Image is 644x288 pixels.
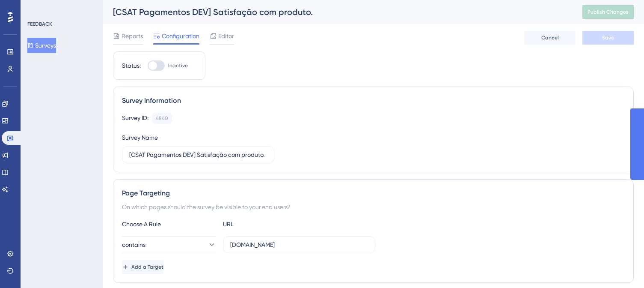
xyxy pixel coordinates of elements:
[122,60,141,71] div: Status:
[582,5,634,19] button: Publish Changes
[27,21,52,27] div: FEEDBACK
[588,9,629,15] span: Publish Changes
[524,31,576,45] button: Cancel
[168,62,188,69] span: Inactive
[129,150,267,159] input: Type your Survey name
[122,96,625,106] div: Survey Information
[122,113,148,124] div: Survey ID:
[602,34,614,41] span: Save
[122,202,625,212] div: On which pages should the survey be visible to your end users?
[122,31,143,41] span: Reports
[582,31,634,45] button: Save
[541,34,559,41] span: Cancel
[113,6,561,18] div: [CSAT Pagamentos DEV] Satisfação com produto.
[122,219,216,229] div: Choose A Rule
[122,236,216,253] button: contains
[223,219,317,229] div: URL
[608,254,634,280] iframe: UserGuiding AI Assistant Launcher
[27,38,56,53] button: Surveys
[218,31,234,41] span: Editor
[230,240,368,249] input: yourwebsite.com/path
[162,31,199,41] span: Configuration
[122,260,163,274] button: Add a Target
[156,115,168,122] div: 4840
[122,240,145,250] span: contains
[122,188,625,198] div: Page Targeting
[122,132,158,143] div: Survey Name
[131,264,163,270] span: Add a Target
